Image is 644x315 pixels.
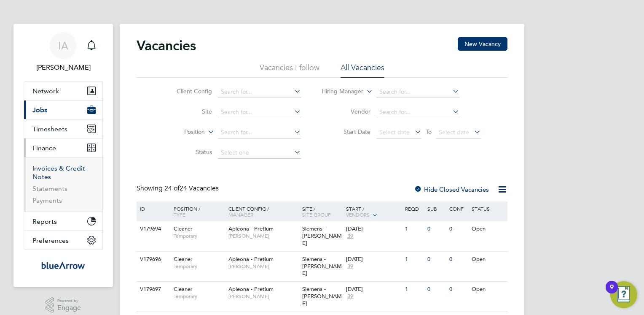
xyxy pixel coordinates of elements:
span: Cleaner [174,225,193,232]
button: Finance [24,138,102,157]
span: Vendors [346,211,370,218]
span: Siemens - [PERSON_NAME] [302,285,342,307]
span: Select date [439,128,469,136]
input: Search for... [218,127,301,138]
span: 39 [346,263,354,270]
span: Cleaner [174,285,193,293]
span: 24 of [164,184,180,193]
div: V179697 [138,282,167,297]
li: All Vacancies [341,62,384,78]
button: Preferences [24,231,102,250]
input: Search for... [376,86,459,98]
span: Apleona - Pretium [228,255,274,263]
button: Jobs [24,100,102,119]
span: 24 Vacancies [164,184,219,193]
div: Reqd [403,201,425,216]
a: Go to home page [24,258,103,272]
span: Temporary [174,263,224,270]
div: V179694 [138,221,167,237]
span: Network [32,87,59,95]
div: Open [470,282,506,297]
input: Search for... [376,106,459,118]
a: Powered byEngage [46,297,81,313]
h2: Vacancies [137,37,196,54]
a: Invoices & Credit Notes [32,164,85,181]
a: IA[PERSON_NAME] [24,32,103,73]
a: Payments [32,196,62,204]
div: 9 [610,287,614,298]
span: Temporary [174,233,224,239]
span: Type [174,211,185,218]
label: Hide Closed Vacancies [414,185,489,193]
span: [PERSON_NAME] [228,293,298,300]
div: [DATE] [346,286,401,293]
li: Vacancies I follow [260,62,319,78]
div: 0 [447,221,469,237]
span: 39 [346,233,354,240]
div: Open [470,221,506,237]
div: Status [470,201,506,216]
div: 1 [403,252,425,267]
button: Reports [24,212,102,231]
div: 0 [447,252,469,267]
label: Status [164,148,212,156]
span: To [423,126,434,137]
span: [PERSON_NAME] [228,263,298,270]
div: Client Config / [226,201,300,222]
label: Client Config [164,87,212,95]
div: 0 [425,282,447,297]
div: [DATE] [346,225,401,233]
img: bluearrow-logo-retina.png [41,258,85,272]
span: Site Group [302,211,331,218]
span: Select date [379,128,410,136]
div: Start / [344,201,403,223]
span: Temporary [174,293,224,300]
span: Siemens - [PERSON_NAME] [302,225,342,247]
div: Site / [300,201,344,222]
div: ID [138,201,167,216]
div: Conf [447,201,469,216]
span: IA [58,40,68,51]
span: Jobs [32,106,47,114]
span: Siemens - [PERSON_NAME] [302,255,342,277]
input: Select one [218,147,301,159]
div: 0 [425,221,447,237]
span: Iain Allen [24,62,103,73]
div: 1 [403,282,425,297]
div: Sub [425,201,447,216]
label: Position [156,128,205,136]
a: Statements [32,185,67,193]
span: Apleona - Pretium [228,225,274,232]
span: Timesheets [32,125,67,133]
span: Manager [228,211,253,218]
div: Position / [167,201,226,222]
button: New Vacancy [458,37,507,51]
span: Apleona - Pretium [228,285,274,293]
span: Finance [32,144,56,152]
input: Search for... [218,86,301,98]
div: Finance [24,157,102,212]
div: 0 [425,252,447,267]
div: 0 [447,282,469,297]
span: Preferences [32,236,69,244]
div: 1 [403,221,425,237]
label: Hiring Manager [315,87,363,96]
label: Site [164,108,212,115]
span: 39 [346,293,354,300]
button: Timesheets [24,119,102,138]
span: Cleaner [174,255,193,263]
span: Reports [32,217,57,225]
button: Open Resource Center, 9 new notifications [610,281,637,308]
label: Vendor [322,108,370,115]
label: Start Date [322,128,370,136]
div: V179696 [138,252,167,267]
div: Showing [137,184,220,193]
span: [PERSON_NAME] [228,233,298,239]
nav: Main navigation [13,24,113,287]
span: Powered by [57,297,81,304]
div: Open [470,252,506,267]
button: Network [24,81,102,100]
div: [DATE] [346,256,401,263]
input: Search for... [218,106,301,118]
span: Engage [57,304,81,312]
